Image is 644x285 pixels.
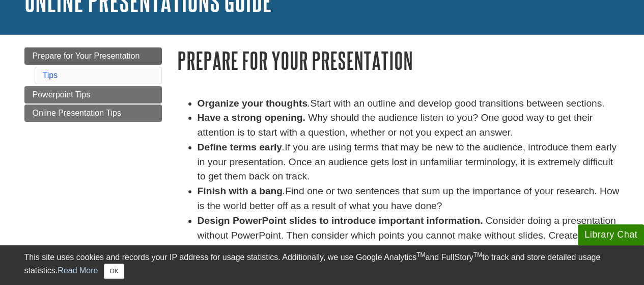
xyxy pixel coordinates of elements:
[43,71,58,80] a: Tips
[24,47,162,65] a: Prepare for Your Presentation
[578,224,644,245] button: Library Chat
[24,86,162,103] a: Powerpoint Tips
[33,51,140,60] span: Prepare for Your Presentation
[198,186,283,196] strong: Finish with a bang
[177,47,620,73] h1: Prepare for Your Presentation
[307,98,310,109] em: .
[283,186,285,196] em: .
[198,140,620,184] li: If you are using terms that may be new to the audience, introduce them early in your presentation...
[282,142,285,152] em: .
[473,251,482,258] sup: TM
[198,142,282,152] strong: Define terms early
[198,214,620,257] li: Consider doing a presentation without PowerPoint. Then consider which points you cannot make with...
[198,111,620,140] li: Why should the audience listen to you? One good way to get their attention is to start with a que...
[24,251,620,279] div: This site uses cookies and records your IP address for usage statistics. Additionally, we use Goo...
[416,251,425,258] sup: TM
[198,184,620,214] li: Find one or two sentences that sum up the importance of your research. How is the world better of...
[33,90,91,99] span: Powerpoint Tips
[104,264,124,279] button: Close
[33,109,121,117] span: Online Presentation Tips
[198,96,620,111] li: Start with an outline and develop good transitions between sections.
[24,105,162,122] a: Online Presentation Tips
[198,112,305,123] strong: Have a strong opening.
[198,98,307,109] strong: Organize your thoughts
[24,47,162,122] div: Guide Page Menu
[58,266,98,275] a: Read More
[198,215,483,226] strong: Design PowerPoint slides to introduce important information.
